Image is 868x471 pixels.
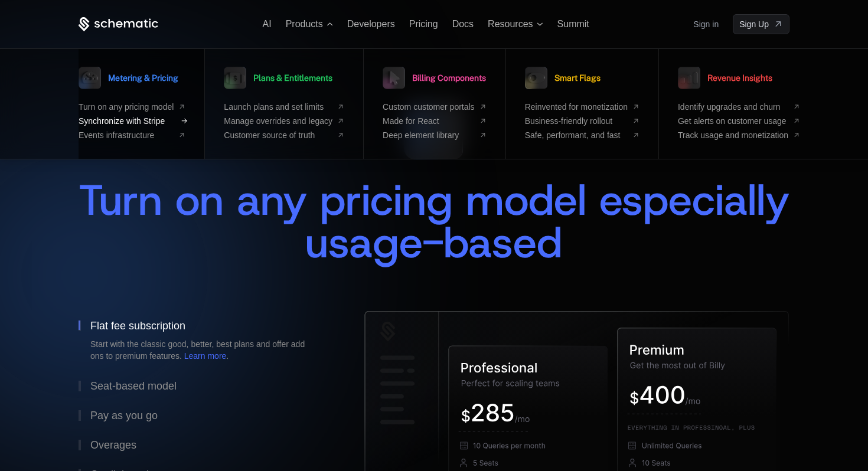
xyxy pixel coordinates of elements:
[79,130,174,140] span: Events infrastructure
[412,74,486,82] span: Billing Components
[224,130,332,140] span: Customer source of truth
[347,19,395,29] a: Developers
[525,102,628,112] span: Reinvented for monetization
[678,116,788,126] span: Get alerts on customer usage
[739,18,769,30] span: Sign Up
[184,351,227,361] a: Learn more
[79,116,185,126] a: Synchronize with Stripe
[79,430,327,460] button: Overages
[79,172,802,271] span: Turn on any pricing model especially usage-based
[678,130,800,140] a: Track usage and monetization
[383,116,475,126] span: Made for React
[707,74,772,82] span: Revenue Insights
[525,63,601,93] a: Smart Flags
[525,130,639,140] a: Safe, performant, and fast
[253,74,332,82] span: Plans & Entitlements
[472,404,514,421] g: 285
[383,130,487,140] a: Deep element library
[79,102,185,112] a: Turn on any pricing model
[224,102,332,112] span: Launch plans and set limits
[90,320,185,331] div: Flat fee subscription
[224,63,332,93] a: Plans & Entitlements
[554,74,601,82] span: Smart Flags
[525,116,639,126] a: Business-friendly rollout
[733,14,789,34] a: [object Object]
[383,63,486,93] a: Billing Components
[90,338,315,362] div: Start with the classic good, better, best plans and offer add ons to premium features. .
[452,19,474,29] a: Docs
[224,116,332,126] span: Manage overrides and legacy
[678,102,800,112] a: Identify upgrades and churn
[263,19,272,29] a: AI
[557,19,589,29] a: Summit
[525,116,628,126] span: Business-friendly rollout
[90,440,136,450] div: Overages
[678,130,788,140] span: Track usage and monetization
[90,410,158,421] div: Pay as you go
[224,130,344,140] a: Customer source of truth
[525,130,628,140] span: Safe, performant, and fast
[224,102,344,112] a: Launch plans and set limits
[79,130,185,140] a: Events infrastructure
[79,371,327,401] button: Seat-based model
[79,116,174,126] span: Synchronize with Stripe
[383,102,475,112] span: Custom customer portals
[678,63,772,93] a: Revenue Insights
[525,102,639,112] a: Reinvented for monetization
[79,63,178,93] a: Metering & Pricing
[79,401,327,430] button: Pay as you go
[409,19,438,29] a: Pricing
[383,102,487,112] a: Custom customer portals
[641,386,684,404] g: 400
[383,130,475,140] span: Deep element library
[678,116,800,126] a: Get alerts on customer usage
[90,381,177,391] div: Seat-based model
[488,19,533,30] span: Resources
[383,116,487,126] a: Made for React
[286,19,323,30] span: Products
[693,15,719,34] a: Sign in
[79,102,174,112] span: Turn on any pricing model
[79,311,327,371] button: Flat fee subscriptionStart with the classic good, better, best plans and offer add ons to premium...
[108,74,178,82] span: Metering & Pricing
[224,116,344,126] a: Manage overrides and legacy
[678,102,788,112] span: Identify upgrades and churn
